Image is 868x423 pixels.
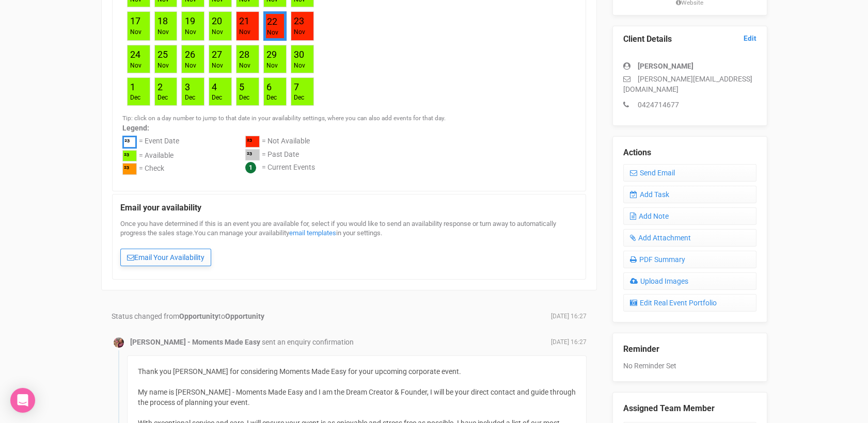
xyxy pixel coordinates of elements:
[294,49,304,60] a: 30
[130,338,260,346] strong: [PERSON_NAME] - Moments Made Easy
[120,249,211,266] a: Email Your Availability
[239,15,249,26] a: 21
[623,403,756,415] legend: Assigned Team Member
[623,34,756,45] legend: Client Details
[130,49,140,60] a: 24
[212,49,222,60] a: 27
[623,186,756,203] a: Add Task
[267,16,277,27] a: 22
[212,93,222,102] div: Dec
[130,93,140,102] div: Dec
[623,272,756,290] a: Upload Images
[179,312,218,320] strong: Opportunity
[120,202,578,214] legend: Email your availability
[184,49,195,60] a: 26
[266,82,272,92] a: 6
[551,312,587,321] span: [DATE] 16:27
[122,123,576,133] label: Legend:
[184,15,195,26] a: 19
[623,164,756,182] a: Send Email
[262,338,354,346] span: sent an enquiry confirmation
[184,82,190,92] a: 3
[122,150,137,162] div: ²³
[212,61,223,70] div: Nov
[623,333,756,371] div: No Reminder Set
[122,115,446,122] small: Tip: click on a day number to jump to that date in your availability settings, where you can also...
[157,82,163,92] a: 2
[212,15,222,26] a: 20
[130,28,141,37] div: Nov
[266,49,277,60] a: 29
[130,82,135,92] a: 1
[289,229,336,237] a: email templates
[122,163,137,175] div: ²³
[239,28,250,37] div: Nov
[194,229,382,237] span: You can manage your availability in your settings.
[623,147,756,159] legend: Actions
[744,34,756,43] a: Edit
[262,136,310,149] div: = Not Available
[184,93,195,102] div: Dec
[157,28,169,37] div: Nov
[623,294,756,312] a: Edit Real Event Portfolio
[112,312,264,320] span: Status changed from to
[262,149,299,162] div: = Past Date
[623,207,756,225] a: Add Note
[139,136,179,150] div: = Event Date
[157,15,168,26] a: 18
[294,28,305,37] div: Nov
[245,149,260,161] div: ²³
[122,136,137,149] div: ²³
[212,82,217,92] a: 4
[623,229,756,247] a: Add Attachment
[239,82,244,92] a: 5
[551,338,587,347] span: [DATE] 16:27
[262,162,315,174] div: = Current Events
[184,28,196,37] div: Nov
[294,15,304,26] a: 23
[245,162,256,173] span: 1
[130,15,140,26] a: 17
[239,49,249,60] a: 28
[225,312,264,320] strong: Opportunity
[623,344,756,355] legend: Reminder
[120,219,578,271] div: Once you have determined if this is an event you are available for, select if you would like to s...
[130,61,141,70] div: Nov
[239,61,250,70] div: Nov
[239,93,249,102] div: Dec
[139,163,164,176] div: = Check
[10,388,35,413] div: Open Intercom Messenger
[623,74,756,94] p: [PERSON_NAME][EMAIL_ADDRESS][DOMAIN_NAME]
[294,93,304,102] div: Dec
[157,49,168,60] a: 25
[157,61,169,70] div: Nov
[212,28,223,37] div: Nov
[267,28,278,37] div: Nov
[266,93,277,102] div: Dec
[623,251,756,268] a: PDF Summary
[139,150,173,164] div: = Available
[294,82,299,92] a: 7
[638,62,693,70] strong: [PERSON_NAME]
[184,61,196,70] div: Nov
[266,61,278,70] div: Nov
[294,61,305,70] div: Nov
[114,337,124,348] img: open-uri20230109-4-qbjbkf
[157,93,168,102] div: Dec
[623,100,756,110] p: 0424714677
[245,136,260,148] div: ²³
